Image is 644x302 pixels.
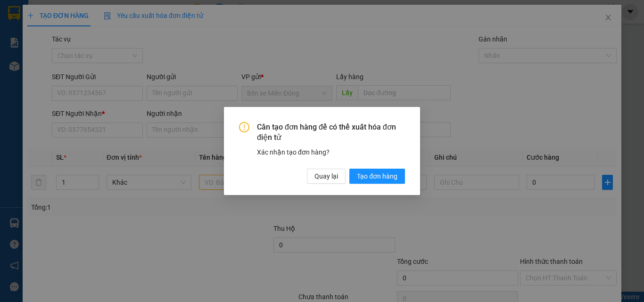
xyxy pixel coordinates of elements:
[257,122,405,143] span: Cần tạo đơn hàng để có thể xuất hóa đơn điện tử
[349,169,405,184] button: Tạo đơn hàng
[239,122,249,132] span: exclamation-circle
[314,171,338,181] span: Quay lại
[307,169,346,184] button: Quay lại
[357,171,397,181] span: Tạo đơn hàng
[257,147,405,157] div: Xác nhận tạo đơn hàng?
